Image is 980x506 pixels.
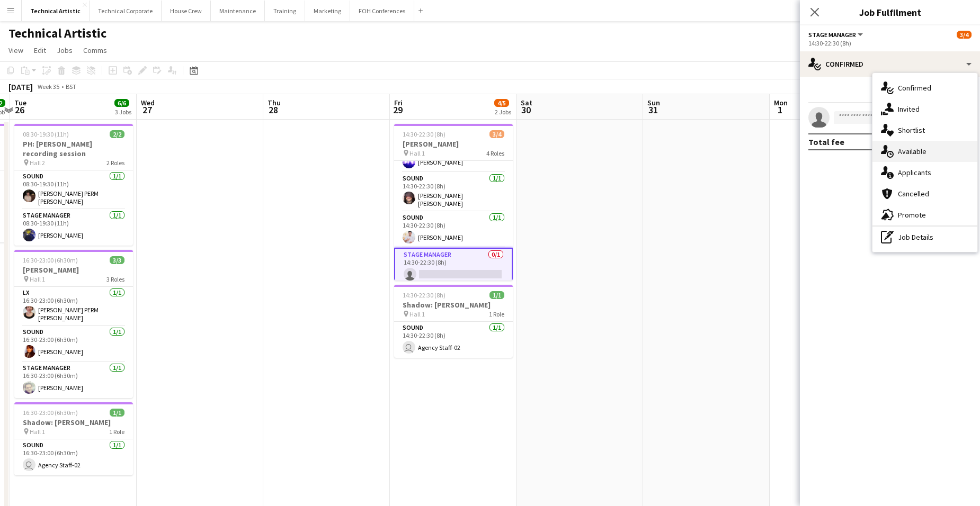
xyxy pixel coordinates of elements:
app-card-role: Stage Manager0/114:30-22:30 (8h) [394,248,513,286]
span: 1/1 [489,291,504,299]
app-card-role: Stage Manager1/108:30-19:30 (11h)[PERSON_NAME] [14,210,133,246]
div: Cancelled [872,183,977,204]
div: Available [872,141,977,162]
span: 1/1 [110,409,124,417]
app-card-role: LX1/116:30-23:00 (6h30m)[PERSON_NAME] PERM [PERSON_NAME] [14,287,133,326]
span: Stage Manager [808,31,856,39]
span: 2/2 [110,130,124,138]
div: Job Details [872,227,977,248]
span: 6/6 [114,99,129,107]
span: Jobs [57,46,73,55]
span: 2 Roles [106,159,124,167]
h3: PH: [PERSON_NAME] recording session [14,139,133,158]
button: Maintenance [211,1,265,21]
span: Edit [34,46,46,55]
span: 14:30-22:30 (8h) [403,130,446,138]
button: Stage Manager [808,31,865,39]
span: 1 Role [109,428,124,436]
button: Technical Artistic [22,1,90,21]
h3: [PERSON_NAME] [394,139,513,149]
app-job-card: 16:30-23:00 (6h30m)3/3[PERSON_NAME] Hall 13 RolesLX1/116:30-23:00 (6h30m)[PERSON_NAME] PERM [PERS... [14,250,133,398]
span: Week 35 [35,83,61,91]
div: 3 Jobs [115,108,131,116]
app-job-card: 14:30-22:30 (8h)1/1Shadow: [PERSON_NAME] Hall 11 RoleSound1/114:30-22:30 (8h) Agency Staff-02 [394,285,513,358]
app-card-role: Sound1/116:30-23:00 (6h30m)[PERSON_NAME] [14,326,133,362]
span: Fri [394,98,403,107]
span: Thu [268,98,281,107]
h3: Shadow: [PERSON_NAME] [394,300,513,310]
span: 14:30-22:30 (8h) [403,291,446,299]
button: Training [265,1,305,21]
div: Promote [872,204,977,225]
app-card-role: Sound1/108:30-19:30 (11h)[PERSON_NAME] PERM [PERSON_NAME] [14,170,133,210]
span: Tue [14,98,26,107]
div: Shortlist [872,120,977,141]
span: Hall 1 [409,149,425,157]
div: Applicants [872,162,977,183]
span: Hall 1 [30,428,45,436]
app-card-role: Sound1/116:30-23:00 (6h30m) Agency Staff-02 [14,439,133,475]
span: 3/3 [110,256,124,264]
div: BST [66,83,76,91]
span: Hall 1 [409,310,425,318]
div: Invited [872,98,977,120]
span: 4/5 [494,99,509,107]
app-card-role: Sound1/114:30-22:30 (8h)[PERSON_NAME] [394,212,513,248]
span: 3/4 [957,31,972,39]
span: 1 [772,104,788,116]
span: Hall 1 [30,275,45,283]
app-job-card: 08:30-19:30 (11h)2/2PH: [PERSON_NAME] recording session Hall 22 RolesSound1/108:30-19:30 (11h)[PE... [14,124,133,246]
span: 27 [139,104,155,116]
span: Mon [774,98,788,107]
span: 16:30-23:00 (6h30m) [23,256,78,264]
span: 30 [519,104,532,116]
div: [DATE] [8,82,33,92]
span: 3 Roles [106,275,124,283]
button: Technical Corporate [90,1,162,21]
span: Sun [647,98,660,107]
h1: Technical Artistic [8,25,106,41]
span: 08:30-19:30 (11h) [23,130,69,138]
span: Hall 2 [30,159,45,167]
span: 3/4 [489,130,504,138]
span: Comms [83,46,107,55]
span: View [8,46,23,55]
a: View [4,43,28,57]
app-card-role: Sound1/114:30-22:30 (8h)[PERSON_NAME] [PERSON_NAME] [394,173,513,212]
app-card-role: Sound1/114:30-22:30 (8h) Agency Staff-02 [394,322,513,358]
span: 1 Role [489,310,504,318]
h3: [PERSON_NAME] [14,265,133,275]
span: 31 [646,104,660,116]
app-card-role: Stage Manager1/116:30-23:00 (6h30m)[PERSON_NAME] [14,362,133,398]
span: 4 Roles [486,149,504,157]
span: 16:30-23:00 (6h30m) [23,409,78,417]
span: Sat [521,98,532,107]
span: 28 [266,104,281,116]
a: Edit [30,43,50,57]
div: 2 Jobs [495,108,511,116]
a: Jobs [52,43,77,57]
div: Total fee [808,137,844,147]
h3: Shadow: [PERSON_NAME] [14,418,133,427]
span: Wed [141,98,155,107]
span: 26 [13,104,26,116]
h3: Job Fulfilment [800,5,980,19]
app-job-card: 16:30-23:00 (6h30m)1/1Shadow: [PERSON_NAME] Hall 11 RoleSound1/116:30-23:00 (6h30m) Agency Staff-02 [14,402,133,475]
button: House Crew [162,1,211,21]
button: FOH Conferences [350,1,414,21]
div: Confirmed [800,51,980,77]
span: 29 [393,104,403,116]
div: Confirmed [872,77,977,98]
a: Comms [79,43,111,57]
div: 14:30-22:30 (8h) [808,39,972,47]
button: Marketing [305,1,350,21]
app-job-card: 14:30-22:30 (8h)3/4[PERSON_NAME] Hall 14 RolesLX1/114:30-22:30 (8h)[PERSON_NAME]Sound1/114:30-22:... [394,124,513,281]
